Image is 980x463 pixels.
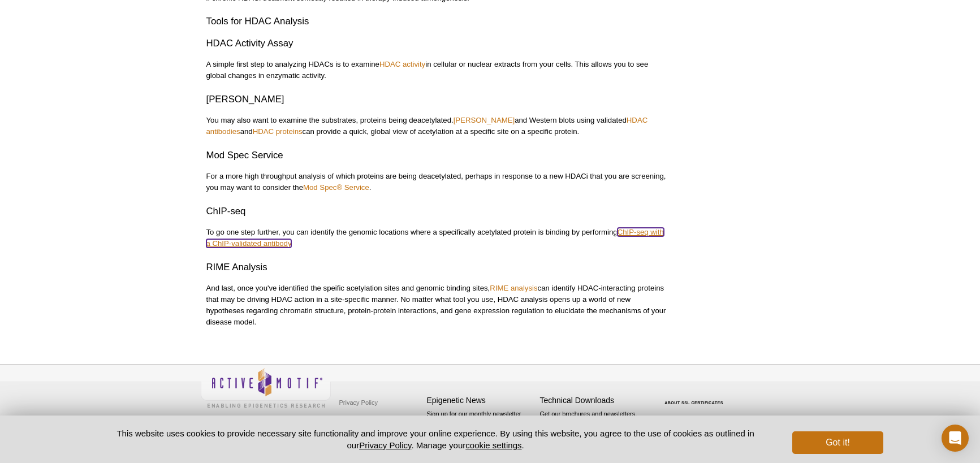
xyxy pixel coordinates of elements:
h4: Epigenetic News [427,396,534,405]
img: Active Motif, [201,365,331,410]
p: This website uses cookies to provide necessary site functionality and improve your online experie... [97,427,774,451]
h4: Technical Downloads [540,396,647,405]
p: Sign up for our monthly newsletter highlighting recent publications in the field of epigenetics. [427,409,534,448]
h3: Mod Spec Service [206,149,667,162]
h3: RIME Analysis [206,261,667,274]
p: You may also want to examine the substrates, proteins being deacetylated. and Western blots using... [206,115,667,137]
p: A simple first step to analyzing HDACs is to examine in cellular or nuclear extracts from your ce... [206,59,667,81]
a: ChIP-seq with a ChIP-validated antibody [206,228,664,248]
h3: ChIP-seq [206,205,667,218]
a: Privacy Policy [336,394,381,411]
a: [PERSON_NAME] [454,116,515,124]
p: To go one step further, you can identify the genomic locations where a specifically acetylated pr... [206,227,667,249]
a: ABOUT SSL CERTIFICATES [664,401,723,405]
a: HDAC activity [379,60,425,68]
a: RIME analysis [490,284,537,292]
a: HDAC proteins [253,127,303,136]
div: Open Intercom Messenger [942,425,969,452]
a: Terms & Conditions [336,411,396,428]
button: cookie settings [465,440,521,450]
p: And last, once you've identified the speific acetylation sites and genomic binding sites, can ide... [206,283,667,328]
p: For a more high throughput analysis of which proteins are being deacetylated, perhaps in response... [206,171,667,193]
button: Got it! [792,431,883,454]
h2: Tools for HDAC Analysis [206,15,667,28]
table: Click to Verify - This site chose Symantec SSL for secure e-commerce and confidential communicati... [653,384,738,409]
p: Get our brochures and newsletters, or request them by mail. [540,409,647,438]
h3: HDAC Activity Assay [206,37,667,50]
a: Privacy Policy [359,440,411,450]
h3: [PERSON_NAME] [206,93,667,106]
a: Mod Spec® Service [303,183,369,192]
